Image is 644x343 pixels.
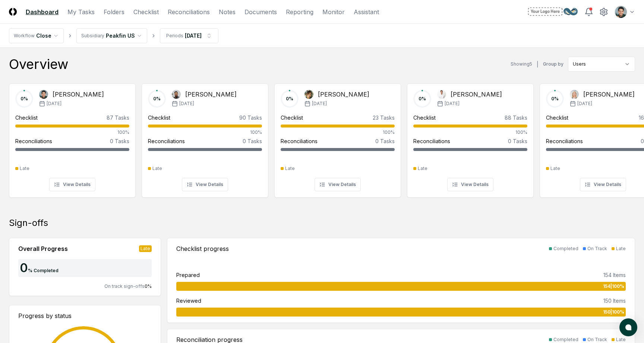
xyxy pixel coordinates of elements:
[110,137,129,145] div: 0 Tasks
[315,178,361,191] button: View Details
[553,336,578,343] div: Completed
[546,137,583,145] div: Reconciliations
[537,60,539,68] div: |
[133,7,159,16] a: Checklist
[511,61,532,67] div: Showing 5
[239,114,262,122] div: 90 Tasks
[615,6,627,18] img: d09822cc-9b6d-4858-8d66-9570c114c672_298d096e-1de5-4289-afae-be4cc58aa7ae.png
[546,114,568,122] div: Checklist
[527,6,578,18] img: NetSuite Demo logo
[281,114,303,122] div: Checklist
[603,283,624,290] span: 154 | 100 %
[18,262,28,274] div: 0
[26,7,59,16] a: Dashboard
[583,90,635,99] div: [PERSON_NAME]
[145,283,152,289] span: 0 %
[281,137,318,145] div: Reconciliations
[587,336,607,343] div: On Track
[28,267,59,274] div: % Completed
[20,165,29,172] div: Late
[553,245,578,252] div: Completed
[148,129,262,136] div: 100%
[9,57,68,72] div: Overview
[9,28,218,43] nav: breadcrumb
[437,90,446,99] img: Jonas Reyes
[160,28,218,43] button: Periods[DATE]
[570,90,579,99] img: Shelby Cooper
[281,129,395,136] div: 100%
[104,7,124,16] a: Folders
[14,32,35,39] div: Workflow
[286,7,313,16] a: Reporting
[413,129,527,136] div: 100%
[166,32,183,39] div: Periods
[167,238,635,323] a: Checklist progressCompletedOn TrackLatePrepared154 Items154|100%Reviewed150 Items150|100%
[451,90,502,99] div: [PERSON_NAME]
[176,244,229,253] div: Checklist progress
[619,318,637,336] button: atlas-launcher
[15,137,52,145] div: Reconciliations
[413,114,436,122] div: Checklist
[318,90,369,99] div: [PERSON_NAME]
[577,100,592,107] span: [DATE]
[603,271,626,279] div: 154 Items
[580,178,626,191] button: View Details
[603,309,624,315] span: 150 | 100 %
[47,100,61,107] span: [DATE]
[142,78,268,198] a: 0%Fausto Lucero[PERSON_NAME][DATE]Checklist90 Tasks100%Reconciliations0 TasksLateView Details
[176,297,201,305] div: Reviewed
[9,8,17,16] img: Logo
[15,129,129,136] div: 100%
[176,271,200,279] div: Prepared
[616,336,626,343] div: Late
[354,7,379,16] a: Assistant
[107,114,129,122] div: 87 Tasks
[172,90,181,99] img: Fausto Lucero
[81,32,104,39] div: Subsidiary
[413,137,450,145] div: Reconciliations
[185,90,237,99] div: [PERSON_NAME]
[543,62,563,66] label: Group by
[244,7,277,16] a: Documents
[53,90,104,99] div: [PERSON_NAME]
[152,165,162,172] div: Late
[148,137,185,145] div: Reconciliations
[505,114,527,122] div: 88 Tasks
[587,245,607,252] div: On Track
[243,137,262,145] div: 0 Tasks
[9,217,635,229] div: Sign-offs
[49,178,95,191] button: View Details
[274,78,401,198] a: 0%Jane Liu[PERSON_NAME][DATE]Checklist23 Tasks100%Reconciliations0 TasksLateView Details
[407,78,534,198] a: 0%Jonas Reyes[PERSON_NAME][DATE]Checklist88 Tasks100%Reconciliations0 TasksLateView Details
[18,311,152,320] div: Progress by status
[185,32,202,40] div: [DATE]
[373,114,395,122] div: 23 Tasks
[9,78,136,198] a: 0%Arthur Cook[PERSON_NAME][DATE]Checklist87 Tasks100%Reconciliations0 TasksLateView Details
[508,137,527,145] div: 0 Tasks
[285,165,295,172] div: Late
[104,283,145,289] span: On track sign-offs
[550,165,560,172] div: Late
[168,7,210,16] a: Reconciliations
[616,245,626,252] div: Late
[18,244,68,253] div: Overall Progress
[179,100,194,107] span: [DATE]
[139,245,152,252] div: Late
[312,100,327,107] span: [DATE]
[219,7,236,16] a: Notes
[15,114,38,122] div: Checklist
[603,297,626,305] div: 150 Items
[182,178,228,191] button: View Details
[418,165,427,172] div: Late
[445,100,460,107] span: [DATE]
[39,90,48,99] img: Arthur Cook
[375,137,395,145] div: 0 Tasks
[148,114,170,122] div: Checklist
[304,90,313,99] img: Jane Liu
[447,178,493,191] button: View Details
[322,7,345,16] a: Monitor
[67,7,95,16] a: My Tasks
